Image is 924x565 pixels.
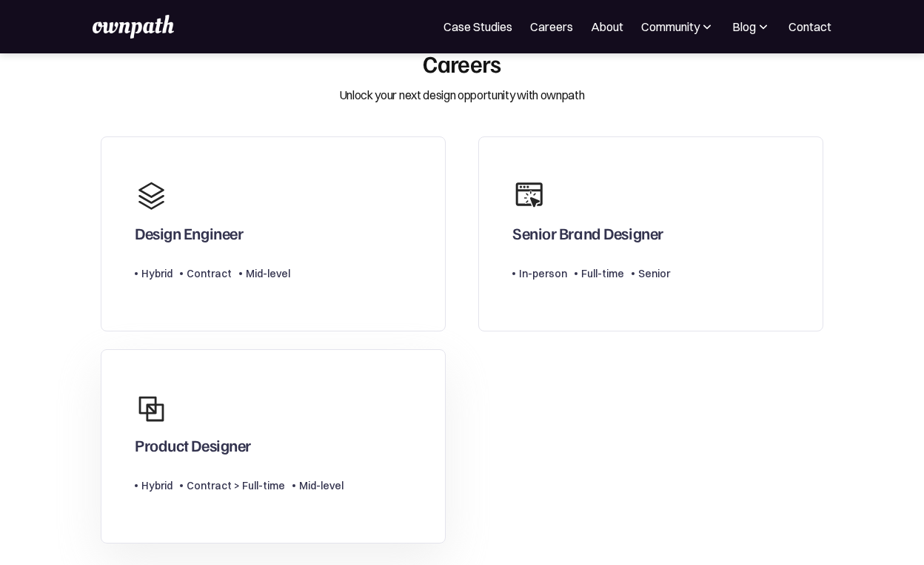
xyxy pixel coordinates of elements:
[299,477,344,495] div: Mid-level
[641,18,700,36] div: Community
[135,435,251,455] div: Product Designer
[246,265,290,282] div: Mid-level
[101,136,446,331] a: Design EngineerHybridContractMid-level
[581,265,624,282] div: Full-time
[478,136,823,331] a: Senior Brand DesignerIn-personFull-timeSenior
[141,265,173,282] div: Hybrid
[732,18,771,36] div: Blog
[591,18,623,36] a: About
[135,223,243,242] div: Design Engineer
[443,18,512,36] a: Case Studies
[519,265,567,282] div: In-person
[732,18,756,36] div: Blog
[141,477,173,495] div: Hybrid
[101,349,446,543] a: Product DesignerHybridContract > Full-timeMid-level
[512,223,663,242] div: Senior Brand Designer
[789,18,831,36] a: Contact
[638,265,670,282] div: Senior
[641,18,714,36] div: Community
[187,477,285,495] div: Contract > Full-time
[340,86,585,104] div: Unlock your next design opportunity with ownpath
[423,49,501,77] div: Careers
[530,18,573,36] a: Careers
[187,265,232,282] div: Contract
